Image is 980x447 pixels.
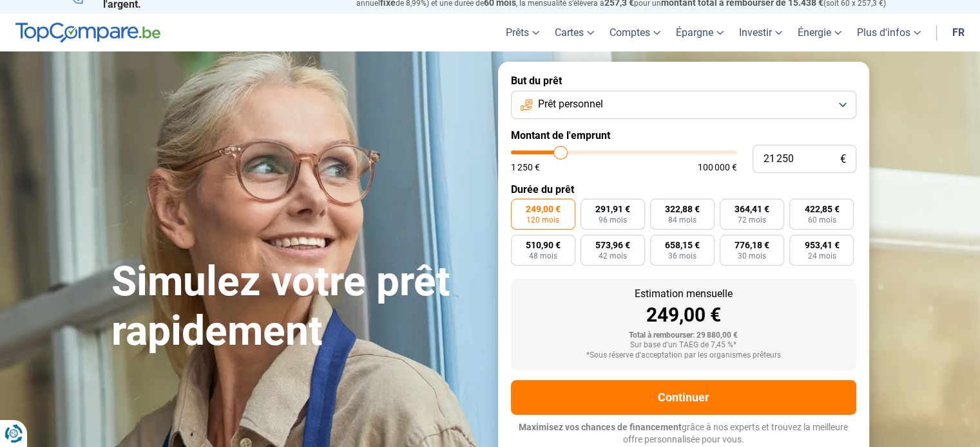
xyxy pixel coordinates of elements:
[521,351,846,360] div: *Sous réserve d'acceptation par les organismes prêteurs
[529,252,557,260] span: 48 mois
[804,205,839,214] span: 422,85 €
[526,205,561,214] span: 249,00 €
[498,14,547,51] a: Prêts
[738,216,766,224] span: 72 mois
[111,257,483,356] h1: Simulez votre prêt rapidement
[511,380,856,415] button: Continuer
[668,14,731,51] a: Épargne
[807,252,836,260] span: 24 mois
[735,205,769,214] span: 364,41 €
[668,216,697,224] span: 84 mois
[521,331,846,340] div: Total à rembourser: 29 880,00 €
[599,216,627,224] span: 96 mois
[595,205,630,214] span: 291,91 €
[840,154,846,165] span: €
[526,241,561,250] span: 510,90 €
[511,421,856,446] p: grâce à nos experts et trouvez la meilleure offre personnalisée pour vous.
[511,75,856,87] label: But du prêt
[519,422,682,432] span: Maximisez vos chances de financement
[804,241,839,250] span: 953,41 €
[547,14,602,51] a: Cartes
[790,14,849,51] a: Énergie
[511,183,856,196] label: Durée du prêt
[521,306,846,325] div: 249,00 €
[602,14,668,51] a: Comptes
[521,289,846,299] div: Estimation mensuelle
[511,91,856,119] button: Prêt personnel
[807,216,836,224] span: 60 mois
[521,341,846,350] div: Sur base d'un TAEG de 7,45 %*
[738,252,766,260] span: 30 mois
[15,23,160,43] img: TopCompare
[665,205,700,214] span: 322,88 €
[849,14,928,51] a: Plus d'infos
[668,252,697,260] span: 36 mois
[595,241,630,250] span: 573,96 €
[526,216,559,224] span: 120 mois
[665,241,700,250] span: 658,15 €
[735,241,769,250] span: 776,18 €
[599,252,627,260] span: 42 mois
[538,97,603,111] span: Prêt personnel
[731,14,790,51] a: Investir
[698,163,737,172] span: 100 000 €
[945,14,972,51] a: fr
[511,163,540,172] span: 1 250 €
[511,129,856,141] label: Montant de l'emprunt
